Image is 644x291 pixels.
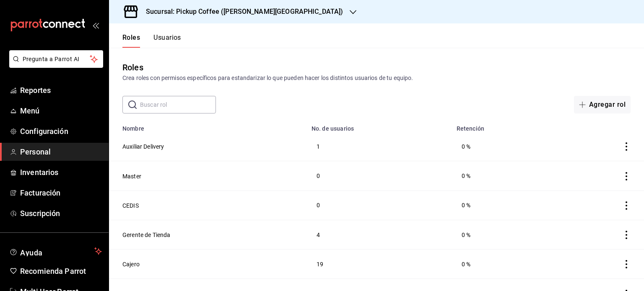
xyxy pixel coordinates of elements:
td: 1 [306,132,452,161]
button: actions [622,201,631,210]
a: Pregunta a Parrot AI [6,61,103,70]
button: Cajero [122,260,140,268]
th: Nombre [109,120,306,132]
div: navigation tabs [122,33,181,48]
span: Menú [20,105,102,116]
th: Retención [452,120,556,132]
button: open_drawer_menu [92,22,99,28]
button: actions [622,142,631,151]
input: Buscar rol [140,96,216,113]
button: Usuarios [153,33,181,48]
h3: Sucursal: Pickup Coffee ([PERSON_NAME][GEOGRAPHIC_DATA]) [139,7,343,17]
button: Pregunta a Parrot AI [9,50,103,68]
button: actions [622,260,631,268]
span: Reportes [20,85,102,96]
span: Pregunta a Parrot AI [23,55,90,64]
div: Roles [122,61,143,74]
span: Recomienda Parrot [20,265,102,277]
button: actions [622,172,631,180]
button: Master [122,172,141,180]
td: 4 [306,220,452,249]
button: Auxiliar Delivery [122,142,164,151]
span: Ayuda [20,246,91,256]
button: Gerente de Tienda [122,231,171,239]
button: Agregar rol [574,96,631,113]
td: 0 % [452,132,556,161]
span: Suscripción [20,208,102,219]
button: CEDIS [122,201,139,210]
span: Personal [20,146,102,157]
div: Crea roles con permisos específicos para estandarizar lo que pueden hacer los distintos usuarios ... [122,74,631,82]
th: No. de usuarios [306,120,452,132]
button: Roles [122,33,140,48]
button: actions [622,231,631,239]
td: 0 [306,161,452,191]
span: Inventarios [20,167,102,178]
td: 0 % [452,220,556,249]
span: Facturación [20,187,102,198]
td: 0 [306,191,452,220]
span: Configuración [20,126,102,137]
td: 0 % [452,161,556,191]
td: 0 % [452,250,556,279]
td: 19 [306,250,452,279]
td: 0 % [452,191,556,220]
